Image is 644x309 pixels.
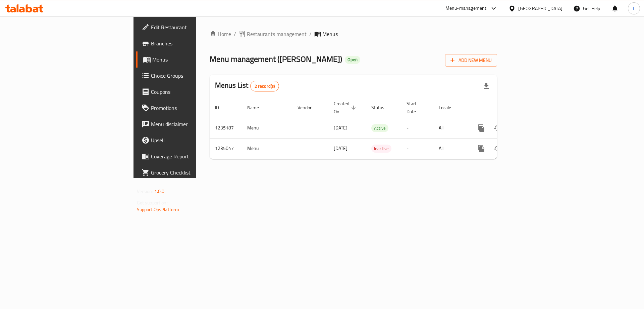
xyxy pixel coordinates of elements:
a: Coverage Report [136,148,241,164]
a: Coupons [136,84,241,100]
a: Menus [136,51,241,68]
a: Grocery Checklist [136,164,241,181]
span: Name [247,104,268,112]
span: Coupons [151,88,236,96]
button: Add New Menu [445,54,497,67]
nav: breadcrumb [210,30,497,38]
span: Restaurants management [247,30,307,38]
span: Active [371,124,388,132]
span: Vendor [298,104,320,112]
a: Menu disclaimer [136,116,241,132]
span: Locale [439,104,460,112]
span: Open [345,57,360,63]
span: Status [371,104,393,112]
div: Menu-management [445,4,487,12]
a: Support.OpsPlatform [137,205,179,214]
div: Export file [478,78,494,94]
td: All [433,138,468,159]
span: Menu disclaimer [151,120,236,128]
td: Menu [242,118,292,138]
span: Version: [137,187,153,196]
span: Inactive [371,145,391,153]
h2: Menus List [215,80,279,91]
span: Upsell [151,136,236,144]
button: Change Status [489,141,505,157]
span: [DATE] [334,123,347,132]
span: Menus [152,55,236,64]
a: Promotions [136,100,241,116]
li: / [309,30,312,38]
button: Change Status [489,120,505,136]
span: Branches [151,39,236,47]
span: Menus [322,30,338,38]
th: Actions [468,98,543,118]
span: Menu management ( [PERSON_NAME] ) [210,51,342,67]
span: 1.0.0 [154,187,165,196]
span: 2 record(s) [251,83,279,89]
a: Restaurants management [239,30,307,38]
span: Created On [334,100,358,116]
span: f [633,5,635,12]
a: Upsell [136,132,241,148]
span: Add New Menu [450,56,492,65]
table: enhanced table [210,98,543,159]
span: Grocery Checklist [151,168,236,177]
span: [DATE] [334,144,347,153]
a: Branches [136,35,241,51]
td: Menu [242,138,292,159]
span: Start Date [407,100,425,116]
span: ID [215,104,228,112]
button: more [473,141,489,157]
div: [GEOGRAPHIC_DATA] [518,5,562,12]
span: Get support on: [137,198,168,207]
td: All [433,118,468,138]
span: Promotions [151,104,236,112]
a: Choice Groups [136,68,241,84]
span: Coverage Report [151,152,236,160]
span: Choice Groups [151,72,236,80]
a: Edit Restaurant [136,19,241,35]
div: Open [345,56,360,64]
div: Total records count [250,81,279,91]
td: - [401,138,433,159]
span: Edit Restaurant [151,23,236,31]
button: more [473,120,489,136]
td: - [401,118,433,138]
